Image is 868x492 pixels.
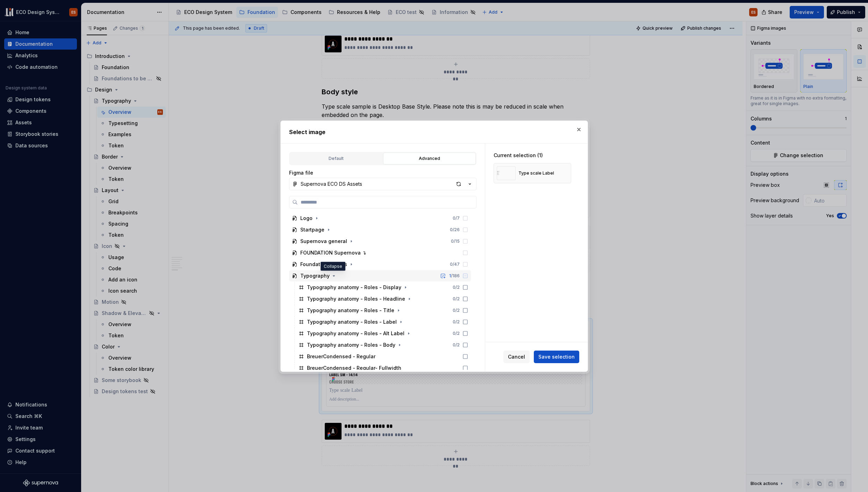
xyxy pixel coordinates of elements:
label: Figma file [289,169,313,176]
div: 0 / 2 [453,331,460,336]
div: Typography anatomy - Roles - Title [307,307,394,314]
div: FOUNDATION Supernova ↴ [300,249,366,256]
div: 0 / 2 [453,308,460,313]
span: Cancel [508,353,525,360]
div: Default [292,155,380,162]
h2: Select image [289,128,579,136]
div: BreuerCondensed - Regular- Fullwidth [307,365,401,372]
div: 0 / 15 [451,238,460,244]
div: Startpage [300,226,324,233]
button: Cancel [503,351,530,363]
div: Type scale Label [518,170,554,176]
div: Typography anatomy - Roles - Body [307,342,395,348]
div: / 186 [449,273,460,279]
span: Save selection [538,353,575,360]
div: 0 / 2 [453,285,460,290]
div: 0 / 7 [453,215,460,221]
div: Supernova ECO DS Assets [301,181,362,188]
div: Current selection (1) [494,152,571,159]
div: 0 / 2 [453,342,460,348]
div: 0 / 47 [450,262,460,267]
button: Supernova ECO DS Assets [289,178,476,190]
div: Typography anatomy - Roles - Label [307,318,397,325]
span: 1 [449,273,451,278]
div: Typography anatomy - Roles - Headline [307,295,405,302]
div: Typography anatomy - Roles - Display [307,284,401,291]
div: Collapse [321,262,345,271]
button: Save selection [534,351,579,363]
div: Advanced [386,155,473,162]
div: 0 / 2 [453,319,460,325]
div: Logo [300,215,313,222]
div: Foundation images [300,261,347,268]
div: Typography anatomy - Roles - Alt Label [307,330,404,337]
div: BreuerCondensed - Regular [307,353,375,360]
div: 0 / 2 [453,296,460,302]
div: Typography [300,272,330,279]
div: Supernova general [300,238,347,245]
div: 0 / 26 [450,227,460,233]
